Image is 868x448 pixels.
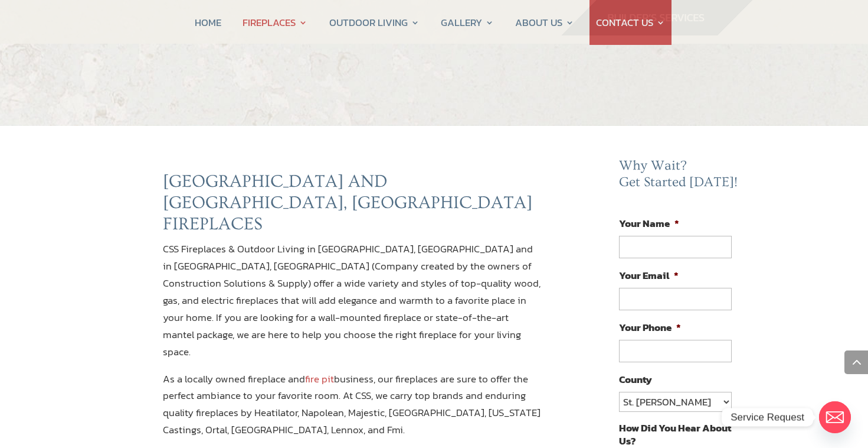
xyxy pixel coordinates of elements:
[163,241,542,370] p: CSS Fireplaces & Outdoor Living in [GEOGRAPHIC_DATA], [GEOGRAPHIC_DATA] and in [GEOGRAPHIC_DATA],...
[163,171,542,241] h2: [GEOGRAPHIC_DATA] AND [GEOGRAPHIC_DATA], [GEOGRAPHIC_DATA] FIREPLACES
[619,217,679,230] label: Your Name
[619,158,741,196] h2: Why Wait? Get Started [DATE]!
[619,421,731,447] label: How Did You Hear About Us?
[305,371,334,387] a: fire pit
[619,373,652,386] label: County
[819,401,851,433] a: Email
[619,269,679,282] label: Your Email
[619,321,681,334] label: Your Phone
